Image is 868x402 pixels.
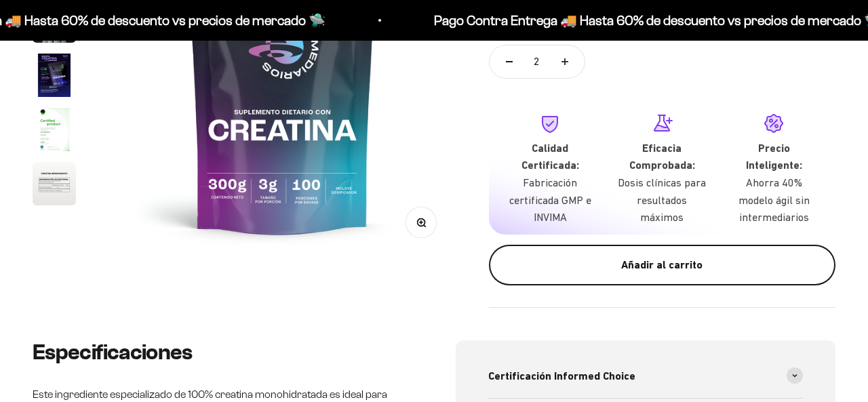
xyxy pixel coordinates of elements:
[729,174,819,226] p: Ahorra 40% modelo ágil sin intermediarios
[490,45,529,78] button: Reducir cantidad
[746,142,802,172] strong: Precio Inteligente:
[33,340,412,364] h2: Especificaciones
[488,367,635,385] span: Certificación Informed Choice
[33,162,76,205] img: Creatina Monohidrato
[629,142,695,172] strong: Eficacia Comprobada:
[33,108,76,155] button: Ir al artículo 5
[516,256,808,274] div: Añadir al carrito
[617,174,707,226] p: Dosis clínicas para resultados máximos
[33,108,76,151] img: Creatina Monohidrato
[505,174,595,226] p: Fabricación certificada GMP e INVIMA
[33,54,76,101] button: Ir al artículo 4
[33,54,76,97] img: Creatina Monohidrato
[33,162,76,209] button: Ir al artículo 6
[545,45,585,78] button: Aumentar cantidad
[488,354,803,399] summary: Certificación Informed Choice
[521,142,579,172] strong: Calidad Certificada:
[489,245,835,285] button: Añadir al carrito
